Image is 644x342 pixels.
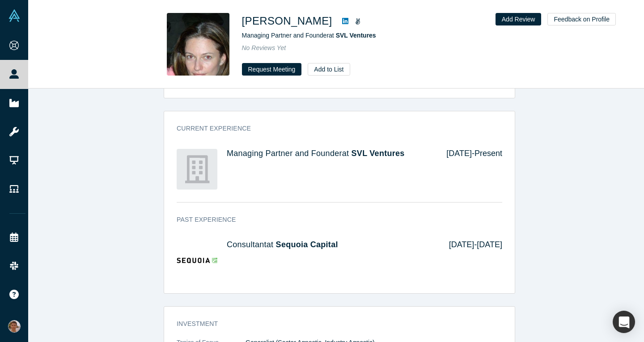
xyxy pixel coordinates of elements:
span: No Reviews Yet [242,44,286,51]
button: Feedback on Profile [547,13,616,25]
img: Alchemist Vault Logo [8,9,21,22]
img: Mikhail Baklanov's Account [8,320,21,333]
img: Vlasta Pokladnikova's Profile Image [167,13,229,76]
a: SVL Ventures [352,149,405,158]
h3: Current Experience [177,124,490,133]
a: Sequoia Capital [276,240,338,249]
h1: [PERSON_NAME] [242,13,332,29]
h4: Consultant at [227,240,436,250]
img: SVL Ventures's Logo [177,149,217,190]
a: SVL Ventures [336,32,376,39]
h3: Investment [177,319,490,329]
span: Managing Partner and Founder at [242,32,376,39]
h3: Past Experience [177,215,490,224]
button: Request Meeting [242,63,302,76]
button: Add to List [308,63,350,76]
img: Sequoia Capital's Logo [177,240,217,281]
div: [DATE] - [DATE] [436,240,502,281]
h4: Managing Partner and Founder at [227,149,434,159]
div: [DATE] - Present [434,149,502,190]
button: Add Review [496,13,542,25]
